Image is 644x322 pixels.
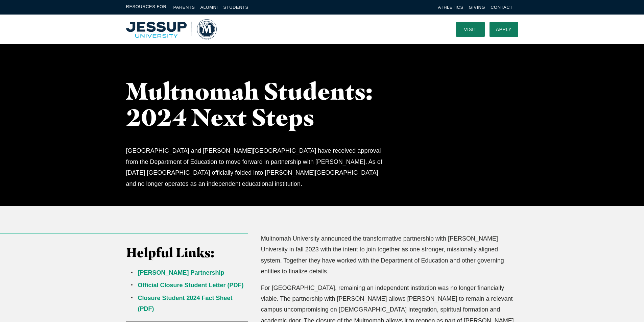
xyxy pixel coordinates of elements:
[138,269,224,276] a: [PERSON_NAME] Partnership
[126,3,168,11] span: Resources For:
[456,22,485,37] a: Visit
[438,5,463,10] a: Athletics
[469,5,485,10] a: Giving
[138,295,233,312] a: Closure Student 2024 Fact Sheet (PDF)
[126,19,217,40] a: Home
[126,78,400,130] h1: Multnomah Students: 2024 Next Steps
[200,5,218,10] a: Alumni
[173,5,195,10] a: Parents
[126,245,248,261] h3: Helpful Links:
[490,22,518,37] a: Apply
[126,145,387,189] p: [GEOGRAPHIC_DATA] and [PERSON_NAME][GEOGRAPHIC_DATA] have received approval from the Department o...
[261,233,518,277] p: Multnomah University announced the transformative partnership with [PERSON_NAME] University in fa...
[223,5,248,10] a: Students
[138,282,244,289] a: Official Closure Student Letter (PDF)
[126,19,217,40] img: Multnomah University Logo
[491,5,512,10] a: Contact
